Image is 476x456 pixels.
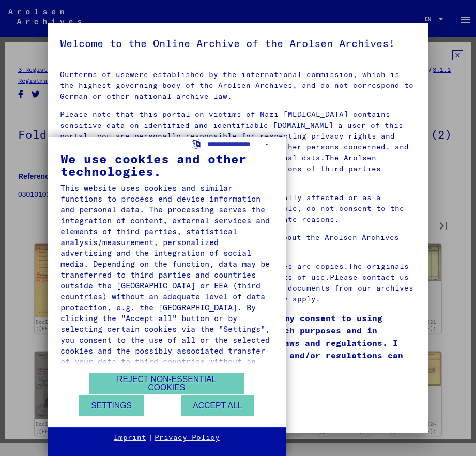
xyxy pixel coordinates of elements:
button: Accept all [181,395,254,416]
a: Imprint [114,433,146,443]
div: This website uses cookies and similar functions to process end device information and personal da... [60,183,273,378]
button: Settings [79,395,144,416]
div: We use cookies and other technologies. [60,153,273,177]
button: Reject non-essential cookies [89,373,244,394]
a: Privacy Policy [155,433,220,443]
